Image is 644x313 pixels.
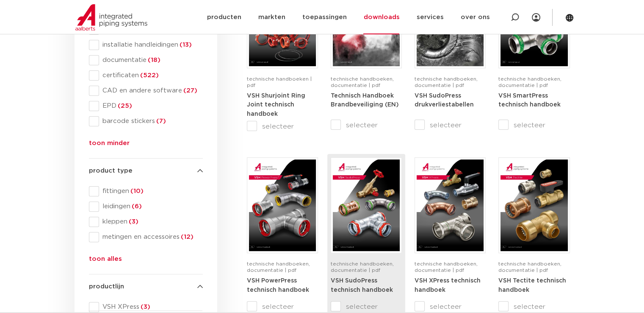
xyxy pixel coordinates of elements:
span: (13) [178,42,192,48]
div: installatie handleidingen(13) [89,40,203,50]
strong: Technisch Handboek Brandbeveiliging (EN) [331,93,399,108]
span: CAD en andere software [99,87,203,95]
a: VSH SudoPress drukverliestabellen [415,92,474,108]
a: VSH XPress technisch handboek [415,277,481,293]
span: (522) [139,72,159,78]
button: toon minder [89,138,130,152]
img: VSH-XPress_A4TM_5008762_2025_4.1_NL-pdf.jpg [417,159,484,251]
span: (18) [146,57,160,63]
span: technische handboeken, documentatie | pdf [247,261,310,273]
div: EPD(25) [89,101,203,111]
span: technische handboeken | pdf [247,76,312,88]
strong: VSH SudoPress technisch handboek [331,278,393,293]
label: selecteer [247,302,318,312]
div: CAD en andere software(27) [89,86,203,96]
span: documentatie [99,56,203,64]
span: EPD [99,102,203,110]
span: (25) [116,103,132,109]
span: kleppen [99,218,203,226]
button: toon alles [89,254,122,268]
label: selecteer [247,121,318,131]
span: certificaten [99,71,203,80]
strong: VSH SudoPress drukverliestabellen [415,93,474,108]
span: (27) [182,87,197,94]
span: technische handboeken, documentatie | pdf [331,76,394,88]
label: selecteer [498,302,569,312]
strong: VSH Shurjoint Ring Joint technisch handboek [247,93,305,117]
div: kleppen(3) [89,217,203,227]
span: VSH XPress [99,303,203,311]
div: barcode stickers(7) [89,116,203,126]
span: technische handboeken, documentatie | pdf [331,261,394,273]
div: leidingen(6) [89,201,203,212]
span: (12) [180,234,193,240]
span: technische handboeken, documentatie | pdf [498,76,561,88]
label: selecteer [415,302,486,312]
span: (6) [130,203,142,210]
img: VSH-Tectite_A4TM_5009376-2024-2.0_NL-pdf.jpg [500,159,567,251]
span: (7) [155,118,166,124]
span: technische handboeken, documentatie | pdf [498,261,561,273]
strong: VSH PowerPress technisch handboek [247,278,309,293]
h4: product type [89,166,203,176]
span: leidingen [99,202,203,211]
div: VSH XPress(3) [89,302,203,312]
h4: productlijn [89,282,203,292]
img: VSH-SudoPress_A4TM_5001604-2023-3.0_NL-pdf.jpg [333,159,400,251]
span: technische handboeken, documentatie | pdf [415,261,478,273]
a: VSH Shurjoint Ring Joint technisch handboek [247,92,305,117]
div: fittingen(10) [89,186,203,196]
label: selecteer [415,120,486,130]
strong: VSH Tectite technisch handboek [498,278,566,293]
span: installatie handleidingen [99,41,203,49]
div: documentatie(18) [89,55,203,65]
label: selecteer [331,302,402,312]
label: selecteer [498,120,569,130]
span: barcode stickers [99,117,203,126]
a: VSH SmartPress technisch handboek [498,92,561,108]
a: VSH PowerPress technisch handboek [247,277,309,293]
span: metingen en accessoires [99,233,203,241]
strong: VSH SmartPress technisch handboek [498,93,561,108]
span: (10) [129,188,144,194]
div: metingen en accessoires(12) [89,232,203,242]
strong: VSH XPress technisch handboek [415,278,481,293]
a: VSH SudoPress technisch handboek [331,277,393,293]
a: Technisch Handboek Brandbeveiliging (EN) [331,92,399,108]
span: (3) [127,218,138,225]
span: fittingen [99,187,203,196]
div: certificaten(522) [89,70,203,81]
span: technische handboeken, documentatie | pdf [415,76,478,88]
span: (3) [139,304,150,310]
a: VSH Tectite technisch handboek [498,277,566,293]
img: VSH-PowerPress_A4TM_5008817_2024_3.1_NL-pdf.jpg [249,159,316,251]
label: selecteer [331,120,402,130]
